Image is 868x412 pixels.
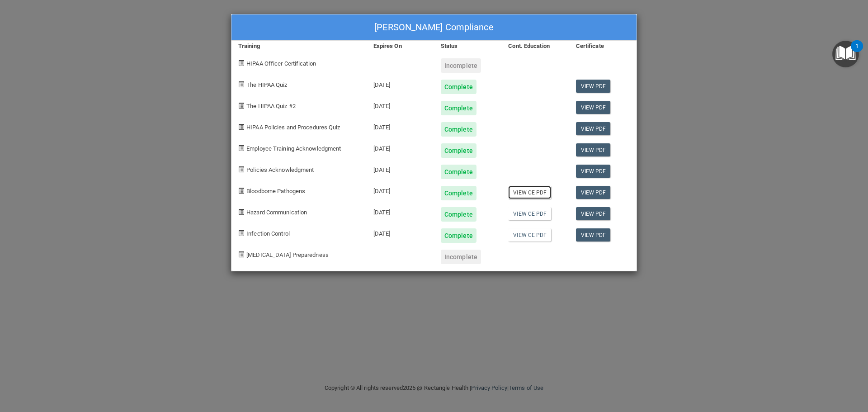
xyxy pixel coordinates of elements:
div: Status [434,41,501,52]
div: 1 [855,46,859,58]
a: View CE PDF [508,228,551,242]
a: View PDF [576,143,611,156]
button: Open Resource Center, 1 new notification [832,41,859,67]
div: Complete [441,80,476,94]
a: View PDF [576,122,611,135]
div: Expires On [367,41,434,52]
div: [DATE] [367,94,434,115]
div: Cont. Education [501,41,569,52]
div: [PERSON_NAME] Compliance [231,14,637,41]
span: Policies Acknowledgment [246,166,314,173]
div: Complete [441,165,476,179]
span: HIPAA Officer Certification [246,60,316,67]
div: Complete [441,122,476,137]
a: View PDF [576,207,611,220]
div: [DATE] [367,200,434,222]
div: Incomplete [441,250,481,264]
span: Bloodborne Pathogens [246,188,305,194]
a: View PDF [576,186,611,199]
span: The HIPAA Quiz #2 [246,103,296,109]
div: Complete [441,186,476,200]
a: View CE PDF [508,207,551,220]
span: [MEDICAL_DATA] Preparedness [246,251,329,258]
a: View PDF [576,80,611,93]
div: Complete [441,143,476,158]
a: View PDF [576,101,611,114]
div: Complete [441,101,476,115]
div: Complete [441,228,476,243]
div: [DATE] [367,73,434,94]
div: [DATE] [367,179,434,200]
span: Employee Training Acknowledgment [246,145,341,152]
div: [DATE] [367,158,434,179]
span: Hazard Communication [246,209,307,216]
div: [DATE] [367,115,434,137]
div: Certificate [569,41,637,52]
div: [DATE] [367,137,434,158]
div: Complete [441,207,476,222]
a: View CE PDF [508,186,551,199]
div: Incomplete [441,58,481,73]
div: [DATE] [367,222,434,243]
span: Infection Control [246,230,290,237]
span: HIPAA Policies and Procedures Quiz [246,124,340,131]
a: View PDF [576,165,611,178]
div: Training [231,41,367,52]
a: View PDF [576,228,611,242]
span: The HIPAA Quiz [246,81,287,88]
